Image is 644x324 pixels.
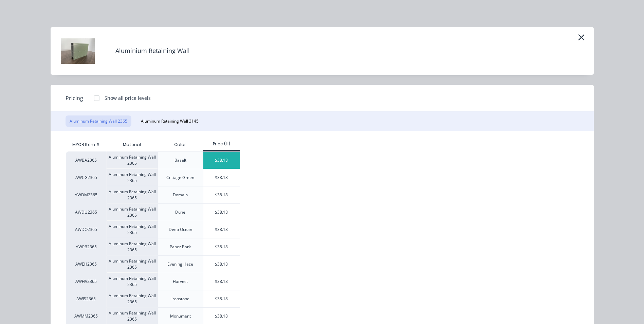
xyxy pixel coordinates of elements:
[66,238,107,255] div: AWPB2365
[66,255,107,273] div: AWEH2365
[66,169,107,186] div: AWCG2365
[173,278,188,285] div: Harvest
[66,290,107,307] div: AWIS2365
[107,169,158,186] div: Aluminum Retaining Wall 2365
[166,175,194,181] div: Cottage Green
[66,151,107,169] div: AWBA2365
[66,186,107,203] div: AWDM2365
[107,255,158,273] div: Aluminum Retaining Wall 2365
[107,290,158,307] div: Aluminum Retaining Wall 2365
[203,256,240,273] div: $38.18
[203,169,240,186] div: $38.18
[107,238,158,255] div: Aluminum Retaining Wall 2365
[203,238,240,255] div: $38.18
[170,244,191,250] div: Paper Bark
[173,192,188,198] div: Domain
[66,273,107,290] div: AWHV2365
[107,151,158,169] div: Aluminum Retaining Wall 2365
[203,273,240,290] div: $38.18
[66,203,107,221] div: AWDU2365
[203,152,240,169] div: $38.18
[170,313,191,319] div: Monument
[66,94,83,102] span: Pricing
[107,138,158,151] div: Material
[137,115,203,127] button: Aluminum Retaining Wall 3145
[203,141,240,147] div: Price (H)
[105,44,200,57] h4: Aluminium Retaining Wall
[61,34,95,68] img: Aluminium Retaining Wall
[203,290,240,307] div: $38.18
[203,204,240,221] div: $38.18
[66,115,131,127] button: Aluminum Retaining Wall 2365
[167,261,193,267] div: Evening Haze
[203,186,240,203] div: $38.18
[174,157,186,163] div: Basalt
[107,203,158,221] div: Aluminum Retaining Wall 2365
[107,273,158,290] div: Aluminum Retaining Wall 2365
[105,94,151,102] div: Show all price levels
[107,221,158,238] div: Aluminum Retaining Wall 2365
[107,186,158,203] div: Aluminum Retaining Wall 2365
[169,227,192,233] div: Deep Ocean
[169,136,191,153] div: Color
[66,221,107,238] div: AWDO2365
[175,209,185,215] div: Dune
[66,138,107,151] div: MYOB Item #
[203,221,240,238] div: $38.18
[171,296,189,302] div: Ironstone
